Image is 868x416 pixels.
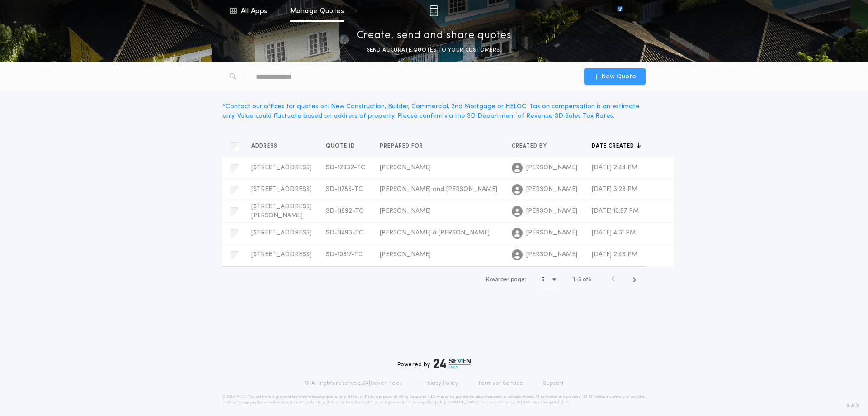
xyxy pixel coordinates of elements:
[578,277,581,282] span: 5
[601,72,636,81] span: New Quote
[326,230,363,236] span: SD-11493-TC
[526,185,577,194] span: [PERSON_NAME]
[486,277,526,282] span: Rows per page:
[526,163,577,172] span: [PERSON_NAME]
[326,142,362,151] button: Quote ID
[543,380,563,387] a: Support
[584,68,646,85] button: New Quote
[434,358,471,369] img: logo
[592,208,639,215] span: [DATE] 10:57 PM
[251,164,311,171] span: [STREET_ADDRESS]
[592,186,637,193] span: [DATE] 3:23 PM
[326,208,363,215] span: SD-11692-TC
[592,143,636,150] span: Date created
[512,142,554,151] button: Created by
[326,186,363,193] span: SD-11786-TC
[542,275,545,284] h1: 5
[847,402,859,410] span: 3.8.0
[326,143,357,150] span: Quote ID
[380,230,490,236] span: [PERSON_NAME] & [PERSON_NAME]
[422,380,458,387] a: Privacy Policy
[512,143,549,150] span: Created by
[251,251,311,258] span: [STREET_ADDRESS]
[397,358,471,369] div: Powered by
[326,164,365,171] span: SD-12932-TC
[526,250,577,259] span: [PERSON_NAME]
[592,251,637,258] span: [DATE] 2:46 PM
[380,186,497,193] span: [PERSON_NAME] and [PERSON_NAME]
[380,251,431,258] span: [PERSON_NAME]
[478,380,523,387] a: Terms of Service
[592,164,637,171] span: [DATE] 2:44 PM
[601,6,639,15] img: vs-icon
[435,401,480,404] a: [URL][DOMAIN_NAME]
[251,186,311,193] span: [STREET_ADDRESS]
[380,143,425,150] span: Prepared for
[573,277,575,282] span: 1
[429,5,438,16] img: img
[357,29,512,43] p: Create, send and share quotes
[222,394,646,405] p: DISCLAIMER: This estimate is provided for informational purposes only. 24|Seven Fees, a product o...
[380,208,431,215] span: [PERSON_NAME]
[526,229,577,238] span: [PERSON_NAME]
[222,102,646,121] div: * Contact our offices for quotes on: New Construction, Builder, Commercial, 2nd Mortgage or HELOC...
[251,143,279,150] span: Address
[251,142,284,151] button: Address
[326,251,363,258] span: SD-10817-TC
[305,380,402,387] p: © All rights reserved. 24|Seven Fees
[592,230,636,236] span: [DATE] 4:31 PM
[592,142,641,151] button: Date created
[367,46,501,55] p: SEND ACCURATE QUOTES TO YOUR CUSTOMERS.
[542,273,559,287] button: 5
[251,203,311,219] span: [STREET_ADDRESS][PERSON_NAME]
[380,164,431,171] span: [PERSON_NAME]
[251,230,311,236] span: [STREET_ADDRESS]
[526,207,577,216] span: [PERSON_NAME]
[583,276,591,284] span: of 6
